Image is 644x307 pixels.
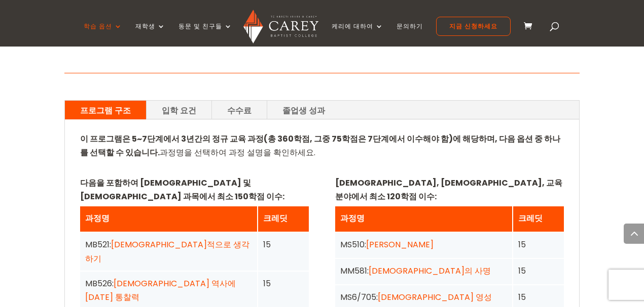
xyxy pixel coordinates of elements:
[65,101,146,119] a: 프로그램 구조
[366,239,434,250] a: [PERSON_NAME]
[80,177,284,202] font: 다음을 포함하여 [DEMOGRAPHIC_DATA] 및 [DEMOGRAPHIC_DATA] 과목에서 최소 150학점 이수:
[227,104,252,116] font: 수수료
[162,104,196,116] font: 입학 요건
[80,104,131,116] font: 프로그램 구조
[85,212,110,224] font: 과정명
[85,278,114,289] font: MB526:
[178,22,222,30] font: 동문 및 친구들
[160,147,315,158] font: 과정명을 선택하여 과정 설명을 확인하세요.
[332,23,383,47] a: 케리에 대하여
[397,23,423,47] a: 문의하기
[80,133,560,158] font: 이 프로그램은 5~7단계에서 3년간의 정규 교육 과정(총 360학점, 그중 75학점은 7단계에서 이수해야 함)에 해당하며, 다음 옵션 중 하나를 선택할 수 있습니다.
[85,278,236,303] a: [DEMOGRAPHIC_DATA] 역사에 [DATE] 통찰력
[135,23,165,47] a: 재학생
[340,265,369,277] font: MM581:
[332,22,373,30] font: 케리에 대하여
[263,239,271,250] font: 15
[178,23,232,47] a: 동문 및 친구들
[263,212,288,224] font: 크레딧
[85,239,249,264] a: [DEMOGRAPHIC_DATA]적으로 생각하기
[263,278,271,289] font: 15
[282,104,325,116] font: 졸업생 성과
[518,265,526,277] font: 15
[212,101,267,119] a: 수수료
[135,22,155,30] font: 재학생
[335,177,562,202] font: [DEMOGRAPHIC_DATA], [DEMOGRAPHIC_DATA], 교육 분야에서 최소 120학점 이수:
[84,22,112,30] font: 학습 옵션
[369,265,491,277] a: [DEMOGRAPHIC_DATA]의 사명
[436,17,511,36] a: 지금 신청하세요
[340,291,378,303] font: MS6/705:
[267,101,340,119] a: 졸업생 성과
[518,212,543,224] font: 크레딧
[449,22,497,30] font: 지금 신청하세요
[397,22,423,30] font: 문의하기
[147,101,211,119] a: 입학 요건
[243,10,318,43] img: 케리 침례교 대학
[340,239,366,250] font: MS510:
[84,23,122,47] a: 학습 옵션
[85,239,111,250] font: MB521:
[340,212,365,224] font: 과정명
[518,291,526,303] font: 15
[378,291,492,303] a: [DEMOGRAPHIC_DATA] 영성
[518,239,526,250] font: 15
